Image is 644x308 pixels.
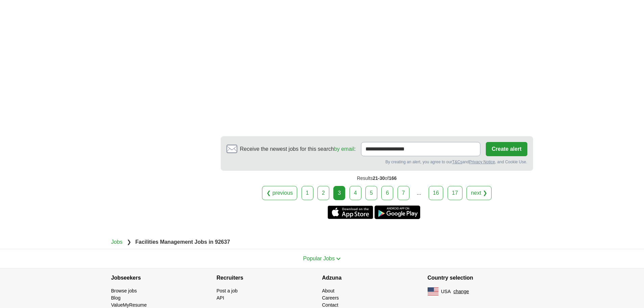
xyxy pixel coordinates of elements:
a: next ❯ [467,186,492,200]
span: 21-30 [373,175,385,181]
a: API [217,295,224,301]
div: Results of [221,171,533,186]
a: About [322,288,335,293]
a: Jobs [111,239,123,245]
div: 3 [333,186,345,200]
a: Privacy Notice [469,160,495,164]
a: 17 [448,186,462,200]
a: Post a job [217,288,238,293]
a: 6 [381,186,393,200]
button: change [453,288,469,295]
a: 5 [365,186,377,200]
a: by email [334,146,354,152]
span: Popular Jobs [303,256,335,261]
h4: Country selection [428,268,533,287]
span: ❯ [127,239,131,245]
strong: Facilities Management Jobs in 92637 [135,239,230,245]
img: US flag [428,287,438,295]
div: ... [412,186,426,200]
a: ❮ previous [262,186,297,200]
a: Get the iPhone app [328,206,373,219]
a: Browse jobs [111,288,137,293]
a: Careers [322,295,339,301]
a: Contact [322,302,338,308]
a: Get the Android app [375,206,420,219]
span: 166 [389,175,397,181]
a: Blog [111,295,121,301]
span: Receive the newest jobs for this search : [240,145,356,153]
a: 1 [302,186,313,200]
img: toggle icon [336,257,341,260]
div: By creating an alert, you agree to our and , and Cookie Use. [226,159,527,165]
a: 7 [398,186,409,200]
span: USA [441,288,451,295]
a: T&Cs [452,160,462,164]
a: 2 [317,186,329,200]
a: 4 [350,186,361,200]
a: ValueMyResume [111,302,147,308]
button: Create alert [486,142,527,156]
a: 16 [429,186,444,200]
